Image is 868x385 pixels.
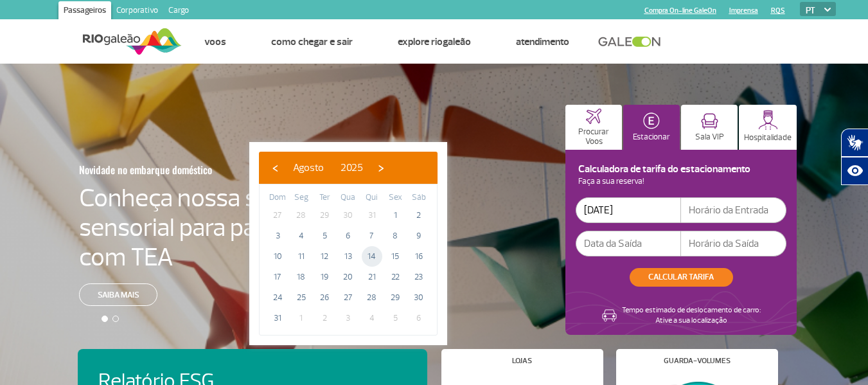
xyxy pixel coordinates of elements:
[314,308,335,328] span: 2
[701,113,718,129] img: vipRoom.svg
[362,287,382,308] span: 28
[841,129,868,185] div: Plugin de acessibilidade da Hand Talk.
[267,205,288,226] span: 27
[79,183,357,272] h4: Conheça nossa sala sensorial para passageiros com TEA
[111,1,163,22] a: Corporativo
[630,268,733,287] button: CALCULAR TARIFA
[407,191,430,205] th: weekday
[314,267,335,287] span: 19
[338,205,359,226] span: 30
[362,226,382,246] span: 7
[338,287,359,308] span: 27
[516,35,569,48] a: Atendimento
[291,226,312,246] span: 4
[266,191,290,205] th: weekday
[512,357,532,364] h4: Lojas
[338,267,359,287] span: 20
[267,226,288,246] span: 3
[409,267,429,287] span: 23
[362,267,382,287] span: 21
[385,287,405,308] span: 29
[267,246,288,267] span: 10
[204,35,226,48] a: Voos
[841,157,868,185] button: Abrir recursos assistivos.
[385,246,405,267] span: 15
[841,129,868,157] button: Abrir tradutor de língua de sinais.
[290,191,314,205] th: weekday
[332,158,371,177] button: 2025
[409,205,429,226] span: 2
[586,109,601,124] img: airplaneHome.svg
[681,197,786,223] input: Horário da Entrada
[695,132,724,142] p: Sala VIP
[267,267,288,287] span: 17
[79,156,294,183] h3: Novidade no embarque doméstico
[385,205,405,226] span: 1
[338,226,359,246] span: 6
[265,158,285,177] button: ‹
[371,158,391,177] button: ›
[79,283,157,306] a: Saiba mais
[291,287,312,308] span: 25
[633,132,670,142] p: Estacionar
[163,1,194,22] a: Cargo
[409,226,429,246] span: 9
[409,246,429,267] span: 16
[572,127,616,147] p: Procurar Voos
[341,161,363,174] span: 2025
[291,246,312,267] span: 11
[384,191,407,205] th: weekday
[360,191,384,205] th: weekday
[409,287,429,308] span: 30
[664,357,731,364] h4: Guarda-volumes
[362,308,382,328] span: 4
[385,267,405,287] span: 22
[362,246,382,267] span: 14
[729,6,758,15] a: Imprensa
[293,161,324,174] span: Agosto
[291,308,312,328] span: 1
[744,133,792,143] p: Hospitalidade
[249,142,447,345] bs-datepicker-container: calendar
[314,287,335,308] span: 26
[409,308,429,328] span: 6
[314,226,335,246] span: 5
[771,6,785,15] a: RQS
[758,110,778,130] img: hospitality.svg
[576,178,786,185] p: Faça a sua reserva!
[739,105,797,150] button: Hospitalidade
[265,159,391,172] bs-datepicker-navigation-view: ​ ​ ​
[623,105,680,150] button: Estacionar
[576,231,681,256] input: Data da Saída
[314,205,335,226] span: 29
[58,1,111,22] a: Passageiros
[622,305,761,326] p: Tempo estimado de deslocamento de carro: Ative a sua localização
[337,191,360,205] th: weekday
[681,105,738,150] button: Sala VIP
[565,105,622,150] button: Procurar Voos
[385,226,405,246] span: 8
[267,308,288,328] span: 31
[398,35,471,48] a: Explore RIOgaleão
[338,308,359,328] span: 3
[291,267,312,287] span: 18
[643,112,660,129] img: carParkingHomeActive.svg
[385,308,405,328] span: 5
[576,166,786,173] h4: Calculadora de tarifa do estacionamento
[267,287,288,308] span: 24
[285,158,332,177] button: Agosto
[291,205,312,226] span: 28
[644,6,716,15] a: Compra On-line GaleOn
[313,191,337,205] th: weekday
[271,35,353,48] a: Como chegar e sair
[681,231,786,256] input: Horário da Saída
[338,246,359,267] span: 13
[362,205,382,226] span: 31
[314,246,335,267] span: 12
[576,197,681,223] input: Data de Entrada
